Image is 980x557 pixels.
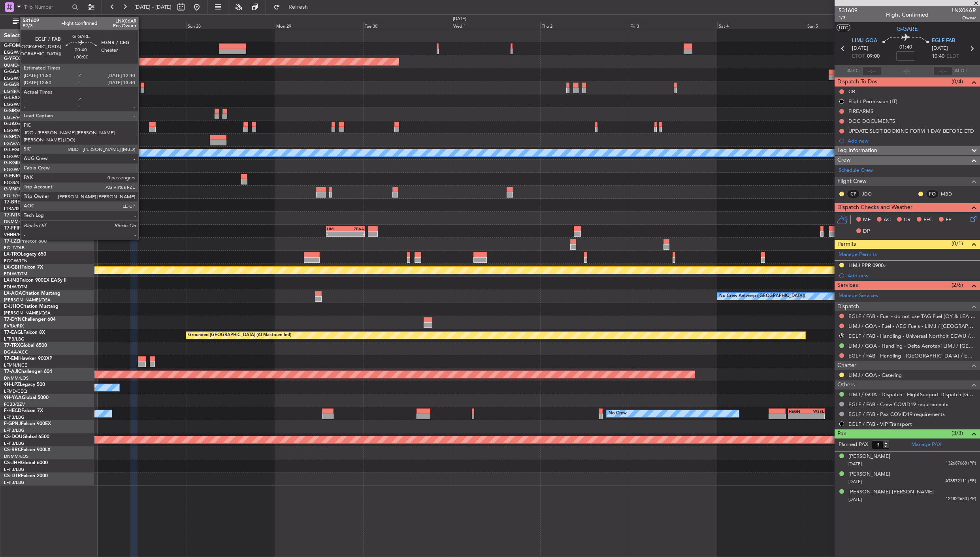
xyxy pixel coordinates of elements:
[4,43,51,48] a: G-FOMOGlobal 6000
[4,43,24,48] span: G-FOMO
[4,115,24,120] a: EGLF/FAB
[4,109,49,113] a: G-SIRSCitation Excel
[4,278,66,283] a: LX-INBFalcon 900EX EASy II
[4,219,28,225] a: DNMM/LOS
[629,22,717,29] div: Fri 3
[363,22,452,29] div: Tue 30
[4,474,21,478] span: CS-DTR
[4,408,43,413] a: F-HECDFalcon 7X
[4,291,60,296] a: LX-AOACitation Mustang
[852,37,877,45] span: LIMJ GOA
[4,83,22,87] span: G-GARE
[897,25,918,33] span: G-GARE
[345,231,364,236] div: -
[4,102,28,107] a: EGGW/LTN
[852,45,868,53] span: [DATE]
[848,470,890,478] div: [PERSON_NAME]
[837,361,856,370] span: Charter
[954,67,967,75] span: ALDT
[4,435,49,439] a: CS-DOUGlobal 6500
[837,77,877,87] span: Dispatch To-Dos
[4,88,28,94] a: EGNR/CEG
[4,174,23,179] span: G-ENRG
[848,401,948,408] a: EGLF / FAB - Crew COVID19 requirements
[4,193,24,199] a: EGLF/FAB
[453,16,466,23] div: [DATE]
[4,461,21,465] span: CS-JHH
[4,62,28,68] a: UUMO/OSF
[4,75,28,81] a: EGGW/LTN
[837,302,859,311] span: Dispatch
[4,356,52,361] a: T7-EMIHawker 900XP
[4,226,40,231] a: T7-FFIFalcon 7X
[4,70,22,74] span: G-GAAL
[911,441,941,449] a: Manage PAX
[848,372,902,378] a: LIMJ / GOA - Catering
[186,22,275,29] div: Sun 28
[952,15,976,21] span: Owner
[4,141,25,147] a: LGAV/ATH
[848,352,976,359] a: EGLF / FAB - Handling - [GEOGRAPHIC_DATA] / EGLF / FAB
[848,333,976,339] a: EGLF / FAB - Handling - Universal Northolt EGWU / NHT
[4,343,20,348] span: T7-TRX
[4,297,51,303] a: [PERSON_NAME]/QSA
[188,329,291,341] div: Grounded [GEOGRAPHIC_DATA] (Al Maktoum Intl)
[4,83,69,87] a: G-GARECessna Citation XLS+
[4,349,28,355] a: DGAA/ACC
[839,333,844,338] button: R
[4,148,46,152] a: G-LEGCLegacy 600
[848,342,976,349] a: LIMJ / GOA - Handling - Delta Aerotaxi LIMJ / [GEOGRAPHIC_DATA]
[4,414,24,420] a: LFPB/LBG
[4,474,48,478] a: CS-DTRFalcon 2000
[4,56,22,61] span: G-YFOX
[886,11,929,19] div: Flight Confirmed
[4,148,21,152] span: G-LEGC
[848,391,976,398] a: LIMJ / GOA - Dispatch - FlightSupport Dispatch [GEOGRAPHIC_DATA]
[952,429,963,437] span: (3/3)
[863,216,871,224] span: MF
[848,262,886,269] div: LIMJ PPR 0900z
[4,382,20,387] span: 9H-LPZ
[807,409,824,414] div: WSSL
[4,336,24,342] a: LFPB/LBG
[4,122,50,126] a: G-JAGAPhenom 300
[884,216,891,224] span: AC
[848,453,890,461] div: [PERSON_NAME]
[806,22,894,29] div: Sun 5
[4,480,24,485] a: LFPB/LBG
[848,497,862,502] span: [DATE]
[848,88,855,95] div: CB
[839,15,857,21] span: 1/3
[837,203,912,212] span: Dispatch Checks and Weather
[848,411,945,418] a: EGLF / FAB - Pax COVID19 requirements
[867,53,880,60] span: 09:00
[327,226,345,231] div: LIML
[4,206,22,212] a: LTBA/ISL
[4,408,21,413] span: F-HECD
[4,284,27,290] a: EDLW/DTM
[923,216,933,224] span: FFC
[4,375,28,381] a: DNMM/LOS
[4,265,43,270] a: LX-GBHFalcon 7X
[789,414,807,419] div: -
[609,408,627,420] div: No Crew
[839,292,878,300] a: Manage Services
[941,190,959,198] a: MBD
[4,122,22,126] span: G-JAGA
[848,108,873,115] div: FIREARMS
[4,278,19,283] span: LX-INB
[270,1,317,13] button: Refresh
[4,96,21,100] span: G-LEAX
[345,226,364,231] div: ZBAA
[848,98,897,105] div: Flight Permission (IT)
[899,43,912,51] span: 01:40
[4,435,23,439] span: CS-DOU
[717,22,806,29] div: Sat 4
[719,290,805,302] div: No Crew Antwerp ([GEOGRAPHIC_DATA])
[952,239,963,248] span: (0/1)
[837,281,858,290] span: Services
[848,461,862,467] span: [DATE]
[863,228,870,235] span: DP
[952,6,976,15] span: LNX06AR
[282,4,315,10] span: Refresh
